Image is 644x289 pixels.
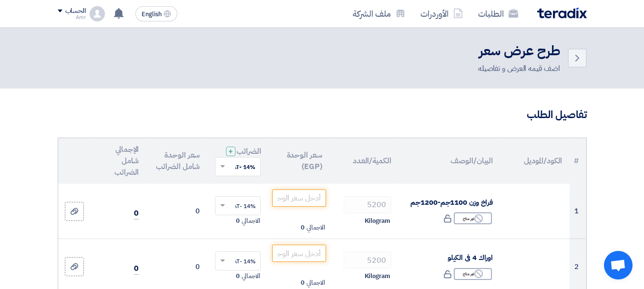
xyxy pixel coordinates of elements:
[207,138,268,184] th: الضرائب
[134,263,139,275] span: 0
[58,108,587,122] h3: تفاصيل الطلب
[91,138,146,184] th: الإجمالي شامل الضرائب
[478,42,560,60] h2: طرح عرض سعر
[215,196,261,215] ng-select: VAT
[330,138,399,184] th: الكمية/العدد
[65,7,86,15] div: الحساب
[365,271,390,281] span: Kilogram
[307,223,325,232] span: الاجمالي
[570,138,586,184] th: #
[272,245,326,262] input: أدخل سعر الوحدة
[448,252,493,263] span: اوراك 4 فى الكيلو
[604,251,633,279] div: Open chat
[142,11,162,18] span: English
[228,146,233,157] span: +
[236,216,240,226] span: 0
[345,2,413,25] a: ملف الشركة
[365,216,390,226] span: Kilogram
[90,6,105,21] img: profile_test.png
[570,184,586,239] td: 1
[58,15,86,20] div: Amr
[135,6,177,21] button: English
[344,196,391,213] input: RFQ_STEP1.ITEMS.2.AMOUNT_TITLE
[454,212,492,224] div: غير متاح
[454,268,492,280] div: غير متاح
[215,251,261,270] ng-select: VAT
[301,223,305,232] span: 0
[242,271,260,281] span: الاجمالي
[134,208,139,219] span: 0
[344,251,391,269] input: RFQ_STEP1.ITEMS.2.AMOUNT_TITLE
[301,278,305,288] span: 0
[537,8,587,19] img: Teradix logo
[413,2,470,25] a: الأوردرات
[236,271,240,281] span: 0
[478,63,560,74] div: اضف قيمه العرض و تفاصيله
[410,197,493,208] span: فراخ وزن 1100جم-1200جم
[272,189,326,207] input: أدخل سعر الوحدة
[399,138,501,184] th: البيان/الوصف
[146,184,207,239] td: 0
[307,278,325,288] span: الاجمالي
[242,216,260,226] span: الاجمالي
[146,138,207,184] th: سعر الوحدة شامل الضرائب
[501,138,570,184] th: الكود/الموديل
[268,138,329,184] th: سعر الوحدة (EGP)
[470,2,526,25] a: الطلبات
